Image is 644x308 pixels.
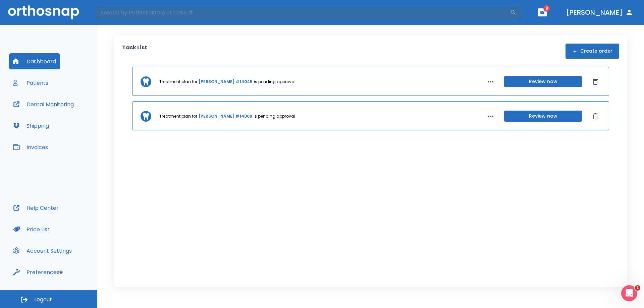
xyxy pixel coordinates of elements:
button: Create order [566,44,619,59]
button: Review now [504,111,582,122]
p: Treatment plan for [159,79,197,85]
iframe: Intercom live chat [621,285,637,301]
button: Invoices [9,139,52,155]
span: 8 [543,5,550,12]
button: Help Center [9,200,63,216]
button: Dismiss [590,111,601,122]
button: Dashboard [9,53,60,69]
button: Dental Monitoring [9,96,78,112]
a: [PERSON_NAME] #14045 [199,79,253,85]
button: [PERSON_NAME] [563,6,636,18]
button: Patients [9,75,52,91]
img: Orthosnap [8,5,79,19]
button: Shipping [9,118,53,134]
input: Search by Patient Name or Case # [96,6,510,19]
a: [PERSON_NAME] #14006 [199,113,252,119]
p: Task List [122,44,147,59]
span: Logout [34,296,52,303]
button: Account Settings [9,243,76,259]
div: Tooltip anchor [58,269,64,275]
button: Preferences [9,264,63,280]
span: 1 [635,285,640,291]
p: is pending approval [254,79,296,85]
button: Price List [9,221,54,237]
p: Treatment plan for [159,113,197,119]
p: is pending approval [254,113,295,119]
button: Dismiss [590,76,601,87]
button: Review now [504,76,582,87]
